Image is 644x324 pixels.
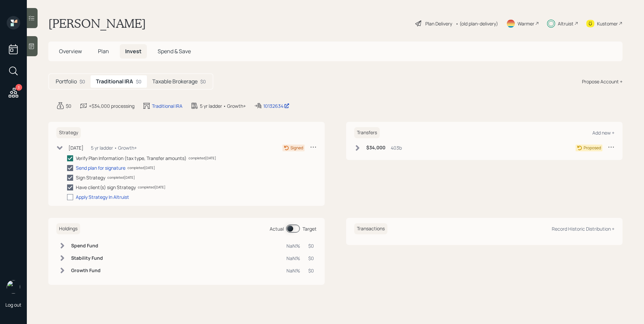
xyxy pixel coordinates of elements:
[125,48,142,55] span: Invest
[107,175,135,180] div: completed [DATE]
[15,84,22,91] div: 3
[56,223,80,234] h6: Holdings
[290,145,303,151] div: Signed
[558,20,574,27] div: Altruist
[354,223,387,234] h6: Transactions
[152,78,198,85] h5: Taxable Brokerage
[66,102,71,109] div: $0
[425,20,452,27] div: Plan Delivery
[308,242,314,249] div: $0
[76,174,105,181] div: Sign Strategy
[71,255,103,261] h6: Stability Fund
[158,48,191,55] span: Spend & Save
[200,78,206,85] div: $0
[68,144,84,151] div: [DATE]
[270,225,284,232] div: Actual
[71,243,103,249] h6: Spend Fund
[308,255,314,262] div: $0
[366,145,385,151] h6: $34,000
[91,144,137,151] div: 5 yr ladder • Growth+
[582,78,623,85] div: Propose Account +
[552,226,614,232] div: Record Historic Distribution +
[71,268,103,273] h6: Growth Fund
[76,155,186,162] div: Verify Plan Information (tax type, Transfer amounts)
[48,16,146,31] h1: [PERSON_NAME]
[5,302,21,308] div: Log out
[138,185,165,190] div: completed [DATE]
[518,20,534,27] div: Warmer
[89,102,135,109] div: +$34,000 processing
[597,20,618,27] div: Kustomer
[7,280,20,294] img: james-distasi-headshot.png
[592,130,614,136] div: Add new +
[96,78,133,85] h5: Traditional IRA
[455,20,498,27] div: • (old plan-delivery)
[354,127,380,138] h6: Transfers
[79,78,85,85] div: $0
[127,165,155,170] div: completed [DATE]
[303,225,317,232] div: Target
[286,255,300,262] div: NaN%
[263,102,289,109] div: 10132634
[98,48,109,55] span: Plan
[76,193,129,200] div: Apply Strategy In Altruist
[200,102,246,109] div: 5 yr ladder • Growth+
[56,127,81,138] h6: Strategy
[56,78,77,85] h5: Portfolio
[76,164,125,171] div: Send plan for signature
[136,78,142,85] div: $0
[189,156,216,161] div: completed [DATE]
[308,267,314,274] div: $0
[286,267,300,274] div: NaN%
[584,145,601,151] div: Proposed
[59,48,82,55] span: Overview
[286,242,300,249] div: NaN%
[76,184,136,191] div: Have client(s) sign Strategy
[152,102,182,109] div: Traditional IRA
[391,144,402,151] div: 403b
